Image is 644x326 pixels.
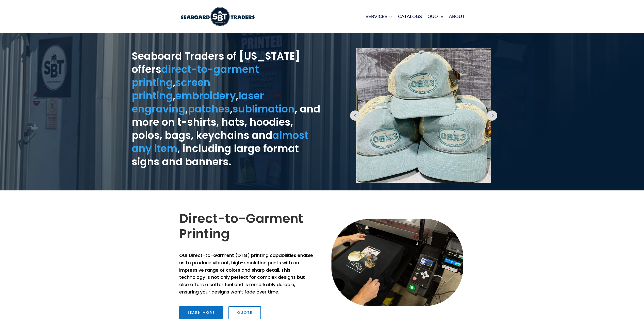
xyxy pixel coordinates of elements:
[132,62,259,90] a: direct-to-garment printing
[366,7,392,26] a: Services
[179,211,314,244] h2: Direct-to-Garment Printing
[228,306,261,319] a: Quote
[233,102,295,116] a: sublimation
[132,50,322,171] h1: Seaboard Traders of [US_STATE] offers , , , , , , and more on t-shirts, hats, hoodies, polos, bag...
[188,102,230,116] a: patches
[132,89,264,116] a: laser engraving
[398,7,422,26] a: Catalogs
[356,48,491,183] img: embroidered hats
[179,252,314,296] p: Our Direct-to-Garment (DTG) printing capabilities enable us to produce vibrant, high-resolution p...
[132,128,308,156] a: almost any item
[449,7,465,26] a: About
[427,7,443,26] a: Quote
[350,110,360,121] button: Prev
[132,75,210,103] a: screen printing
[330,217,465,307] img: Home_DTG
[179,306,223,319] a: Learn More
[487,110,497,121] button: Prev
[175,89,236,103] a: embroidery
